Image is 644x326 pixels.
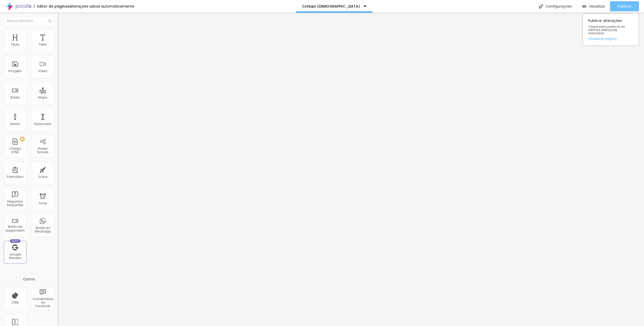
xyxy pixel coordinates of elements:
[577,1,610,11] button: Visualizar
[10,122,20,126] div: Divisor
[34,122,51,126] div: Espaçador
[12,301,19,304] div: CRM
[302,5,360,8] p: Colégio [DEMOGRAPHIC_DATA]
[5,147,25,154] div: Código HTML
[38,69,47,73] div: Vídeo
[8,69,22,73] div: Imagem
[33,297,53,308] div: Comentários do Facebook
[610,1,639,11] button: Publicar
[58,13,644,326] iframe: Editor
[588,25,633,35] span: Clique para publicar as ultimas alterações reaizadas
[5,200,25,207] div: Perguntas frequentes
[10,239,21,243] div: Novo
[539,4,543,9] img: Icone
[33,147,53,154] div: Redes Sociais
[38,96,47,99] div: Mapa
[33,226,53,234] div: Botão do WhatsApp
[582,4,586,9] img: view-1.svg
[48,19,51,22] img: Icone
[5,253,25,260] div: Google Reviews
[4,16,54,25] input: Buscar elemento
[589,4,605,8] span: Visualizar
[39,43,47,46] div: Texto
[618,4,631,8] span: Publicar
[11,96,20,99] div: Botão
[11,43,19,46] div: Título
[38,202,47,205] div: Timer
[588,37,633,40] a: Visualizar página
[7,175,23,179] div: Formulário
[34,5,69,8] div: Editor de páginas
[583,14,638,45] div: Publicar alterações
[38,175,47,179] div: Ícone
[69,5,134,8] div: Alterações salvas automaticamente
[5,225,25,232] div: Botão de pagamento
